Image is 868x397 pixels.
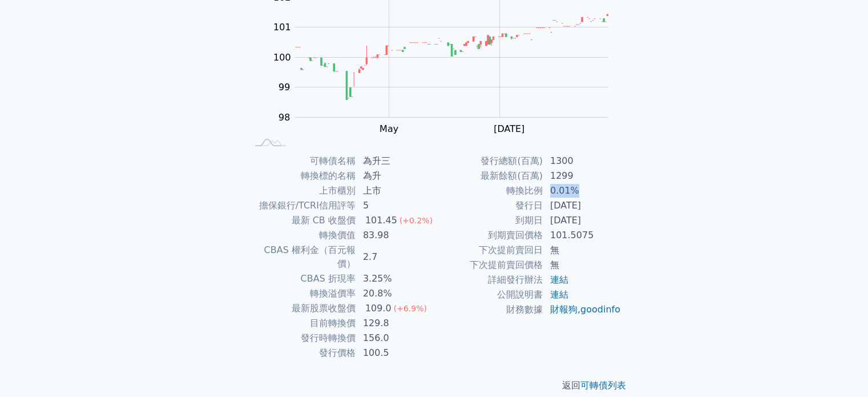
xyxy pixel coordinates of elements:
[247,213,356,228] td: 最新 CB 收盤價
[356,271,434,286] td: 3.25%
[356,154,434,169] td: 為升三
[434,154,543,169] td: 發行總額(百萬)
[434,169,543,183] td: 最新餘額(百萬)
[363,214,399,227] div: 101.45
[233,379,635,392] p: 返回
[543,258,621,272] td: 無
[434,198,543,213] td: 發行日
[550,304,578,315] a: 財報狗
[247,183,356,198] td: 上市櫃別
[434,287,543,302] td: 公開說明書
[434,272,543,287] td: 詳細發行辦法
[247,169,356,183] td: 轉換標的名稱
[356,169,434,183] td: 為升
[247,331,356,346] td: 發行時轉換價
[247,346,356,360] td: 發行價格
[363,302,394,315] div: 109.0
[247,243,356,271] td: CBAS 權利金（百元報價）
[543,243,621,258] td: 無
[494,123,524,134] tspan: [DATE]
[247,154,356,169] td: 可轉債名稱
[434,258,543,272] td: 下次提前賣回價格
[394,304,427,313] span: (+6.9%)
[399,216,433,225] span: (+0.2%)
[543,213,621,228] td: [DATE]
[543,302,621,317] td: ,
[550,274,568,285] a: 連結
[380,123,398,134] tspan: May
[550,289,568,300] a: 連結
[273,22,291,33] tspan: 101
[356,316,434,331] td: 129.8
[543,154,621,169] td: 1300
[434,228,543,243] td: 到期賣回價格
[356,346,434,360] td: 100.5
[247,198,356,213] td: 擔保銀行/TCRI信用評等
[247,286,356,301] td: 轉換溢價率
[356,286,434,301] td: 20.8%
[356,198,434,213] td: 5
[434,302,543,317] td: 財務數據
[247,316,356,331] td: 目前轉換價
[434,213,543,228] td: 到期日
[247,301,356,316] td: 最新股票收盤價
[580,380,626,391] a: 可轉債列表
[434,183,543,198] td: 轉換比例
[273,52,291,63] tspan: 100
[543,183,621,198] td: 0.01%
[580,304,620,315] a: goodinfo
[247,228,356,243] td: 轉換價值
[247,271,356,286] td: CBAS 折現率
[295,14,608,100] g: Series
[356,228,434,243] td: 83.98
[543,228,621,243] td: 101.5075
[356,183,434,198] td: 上市
[278,112,290,123] tspan: 98
[543,198,621,213] td: [DATE]
[278,82,290,93] tspan: 99
[434,243,543,258] td: 下次提前賣回日
[356,243,434,271] td: 2.7
[356,331,434,346] td: 156.0
[543,169,621,183] td: 1299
